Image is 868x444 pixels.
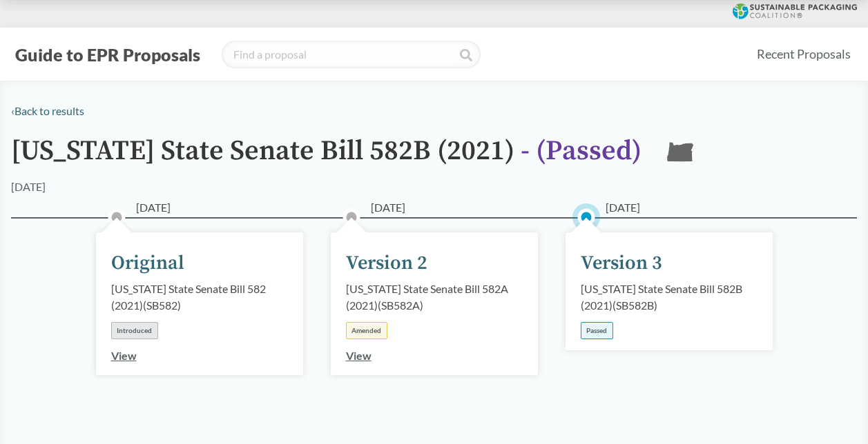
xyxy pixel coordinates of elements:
[581,249,662,278] div: Version 3
[111,349,137,362] a: View
[346,322,387,339] div: Amended
[371,199,405,216] span: [DATE]
[11,136,642,179] h1: [US_STATE] State Senate Bill 582B (2021)
[111,281,288,314] div: [US_STATE] State Senate Bill 582 (2021) ( SB582 )
[751,39,857,70] a: Recent Proposals
[581,322,613,339] div: Passed
[111,249,184,278] div: Original
[346,249,427,278] div: Version 2
[346,281,523,314] div: [US_STATE] State Senate Bill 582A (2021) ( SB582A )
[606,199,640,216] span: [DATE]
[11,43,204,65] button: Guide to EPR Proposals
[111,322,158,339] div: Introduced
[11,179,46,195] div: [DATE]
[521,134,642,168] span: - ( Passed )
[11,104,84,117] a: ‹Back to results
[222,41,481,68] input: Find a proposal
[581,281,758,314] div: [US_STATE] State Senate Bill 582B (2021) ( SB582B )
[136,199,171,216] span: [DATE]
[346,349,372,362] a: View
